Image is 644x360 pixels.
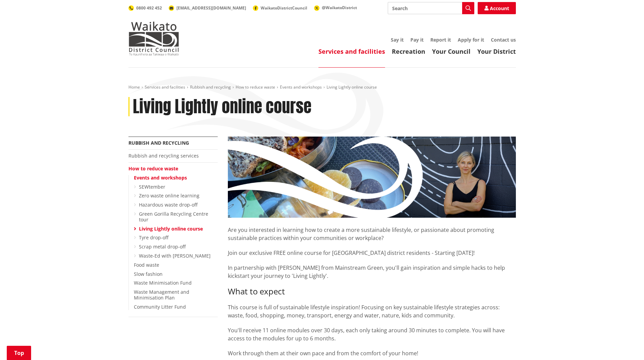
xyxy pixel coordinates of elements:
a: Green Gorilla Recycling Centre tour [139,211,208,223]
a: Waste Minimisation Fund [134,280,192,286]
a: Services and facilities [318,47,385,55]
a: How to reduce waste [128,165,178,172]
a: Waste Management and Minimisation Plan [134,289,189,301]
a: WaikatoDistrictCouncil [253,5,307,11]
p: You'll receive 11 online modules over 30 days, each only taking around 30 minutes to complete. Yo... [228,326,516,342]
a: Rubbish and recycling services [128,152,199,159]
a: Apply for it [458,37,484,43]
p: Join our exclusive FREE online course for [GEOGRAPHIC_DATA] district residents - Starting [DATE]! [228,249,516,257]
a: Events and workshops [134,174,187,181]
a: Rubbish and recycling [190,84,231,90]
p: In partnership with [PERSON_NAME] from Mainstream Green, you'll gain inspiration and simple hacks... [228,264,516,280]
a: @WaikatoDistrict [314,5,357,10]
a: Say it [391,37,404,43]
a: Top [7,346,31,360]
a: 0800 492 452 [128,5,162,11]
a: Hazardous waste drop-off [139,201,197,208]
a: Scrap metal drop-off [139,243,186,250]
span: @WaikatoDistrict [322,5,357,10]
a: Rubbish and recycling [128,140,189,146]
a: Your District [477,47,516,55]
a: Contact us [491,37,516,43]
a: Account [478,2,516,14]
p: Are you interested in learning how to create a more sustainable lifestyle, or passionate about pr... [228,218,516,242]
a: SEWtember [139,184,165,190]
a: Living Lightly online course [139,225,203,232]
a: Pay it [410,37,424,43]
a: Report it [430,37,451,43]
a: How to reduce waste [236,84,275,90]
a: Slow fashion [134,271,163,277]
a: Zero waste online learning [139,192,199,199]
img: Living Lightly banner [228,137,516,218]
input: Search input [388,2,474,14]
a: Recreation [392,47,425,55]
a: Home [128,84,140,90]
img: Waikato District Council - Te Kaunihera aa Takiwaa o Waikato [128,22,179,55]
h3: What to expect [228,287,516,296]
a: Your Council [432,47,471,55]
a: Services and facilities [145,84,185,90]
a: [EMAIL_ADDRESS][DOMAIN_NAME] [169,5,246,11]
nav: breadcrumb [128,85,516,90]
span: [EMAIL_ADDRESS][DOMAIN_NAME] [176,5,246,11]
a: Tyre drop-off [139,234,168,241]
a: Events and workshops [280,84,322,90]
a: Waste-Ed with [PERSON_NAME] [139,253,211,259]
a: Food waste [134,262,159,268]
p: This course is full of sustainable lifestyle inspiration! Focusing on key sustainable lifestyle s... [228,303,516,319]
p: Work through them at their own pace and from the comfort of your home! [228,349,516,357]
h1: Living Lightly online course [133,97,311,117]
span: Living Lightly online course [327,84,377,90]
a: Community Litter Fund [134,304,186,310]
span: 0800 492 452 [136,5,162,11]
span: WaikatoDistrictCouncil [261,5,307,11]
